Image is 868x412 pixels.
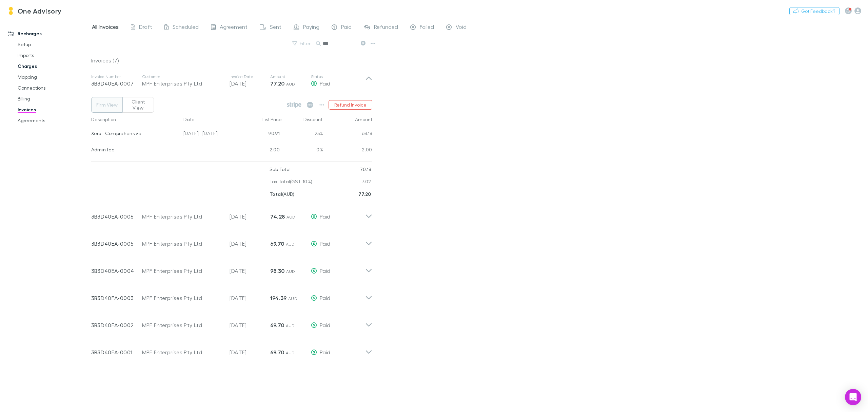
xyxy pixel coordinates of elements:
span: Paid [320,213,330,220]
p: ( AUD ) [270,188,295,200]
span: Paying [303,23,319,32]
a: Invoices [11,104,97,115]
div: MPF Enterprises Pty Ltd [142,240,223,248]
div: 3B3D40EA-0002MPF Enterprises Pty Ltd[DATE]69.70 AUDPaid [86,309,378,336]
button: Client View [122,97,154,113]
a: Mapping [11,72,97,82]
strong: Total [270,191,282,197]
div: 3B3D40EA-0004MPF Enterprises Pty Ltd[DATE]98.30 AUDPaid [86,255,378,282]
span: Paid [320,80,330,87]
a: Recharges [1,28,97,39]
span: Paid [320,295,330,301]
p: Sub Total [270,163,291,175]
p: [DATE] [230,321,270,329]
span: Paid [341,23,352,32]
span: AUD [286,81,295,87]
p: [DATE] [230,212,270,221]
strong: 77.20 [270,80,285,87]
div: MPF Enterprises Pty Ltd [142,348,223,356]
span: Paid [320,322,330,328]
p: 7.02 [362,175,371,188]
div: MPF Enterprises Pty Ltd [142,294,223,302]
div: MPF Enterprises Pty Ltd [142,321,223,329]
div: MPF Enterprises Pty Ltd [142,267,223,275]
span: AUD [286,269,295,274]
strong: 74.28 [270,213,285,220]
span: AUD [286,242,295,247]
strong: 69.70 [270,240,284,247]
div: 2.00 [242,143,282,159]
p: 3B3D40EA-0004 [91,267,142,275]
div: Xero - Comprehensive [91,126,178,141]
p: Status [311,74,365,79]
p: 70.18 [360,163,371,175]
p: 3B3D40EA-0003 [91,294,142,302]
div: Invoice Number3B3D40EA-0007CustomerMPF Enterprises Pty LtdInvoice Date[DATE]Amount77.20 AUDStatus... [86,67,378,94]
span: Refunded [374,23,398,32]
span: AUD [287,214,296,220]
span: Agreement [220,23,248,32]
a: Billing [11,93,97,104]
p: Invoice Date [230,74,270,79]
div: 0% [282,143,323,159]
a: One Advisory [3,3,66,19]
strong: 69.70 [270,349,284,356]
div: [DATE] - [DATE] [181,126,242,143]
span: Paid [320,349,330,355]
a: Setup [11,39,97,50]
div: 3B3D40EA-0001MPF Enterprises Pty Ltd[DATE]69.70 AUDPaid [86,336,378,363]
div: Open Intercom Messenger [845,389,861,405]
p: [DATE] [230,240,270,248]
img: One Advisory's Logo [7,7,15,15]
strong: 69.70 [270,322,284,329]
span: Failed [420,23,434,32]
p: 3B3D40EA-0006 [91,212,142,221]
p: 3B3D40EA-0002 [91,321,142,329]
button: Refund Invoice [329,100,372,110]
span: Scheduled [173,23,199,32]
h3: One Advisory [18,7,62,15]
p: Invoice Number [91,74,142,79]
span: AUD [286,323,295,328]
p: 3B3D40EA-0007 [91,79,142,88]
strong: 77.20 [358,191,371,197]
p: 3B3D40EA-0005 [91,240,142,248]
button: Got Feedback? [789,7,840,15]
p: [DATE] [230,294,270,302]
div: 90.91 [242,126,282,143]
div: 3B3D40EA-0003MPF Enterprises Pty Ltd[DATE]194.39 AUDPaid [86,282,378,309]
span: Paid [320,240,330,247]
p: Amount [270,74,311,79]
div: 25% [282,126,323,143]
div: 3B3D40EA-0006MPF Enterprises Pty Ltd[DATE]74.28 AUDPaid [86,200,378,227]
div: 2.00 [323,143,372,159]
p: [DATE] [230,267,270,275]
span: Sent [270,23,281,32]
button: Filter [289,39,315,48]
div: Admin fee [91,143,178,157]
a: Charges [11,61,97,72]
span: Void [456,23,467,32]
div: MPF Enterprises Pty Ltd [142,79,223,88]
span: Paid [320,267,330,274]
p: 3B3D40EA-0001 [91,348,142,356]
a: Connections [11,82,97,93]
div: 3B3D40EA-0005MPF Enterprises Pty Ltd[DATE]69.70 AUDPaid [86,227,378,255]
span: AUD [288,296,297,301]
p: Tax Total (GST 10%) [270,175,313,188]
strong: 98.30 [270,267,285,274]
p: [DATE] [230,79,270,88]
a: Imports [11,50,97,61]
div: 68.18 [323,126,372,143]
span: AUD [286,350,295,355]
span: Draft [139,23,152,32]
button: Firm View [91,97,123,113]
p: Customer [142,74,223,79]
a: Agreements [11,115,97,126]
strong: 194.39 [270,295,287,301]
p: [DATE] [230,348,270,356]
div: MPF Enterprises Pty Ltd [142,212,223,221]
span: All invoices [92,23,119,32]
